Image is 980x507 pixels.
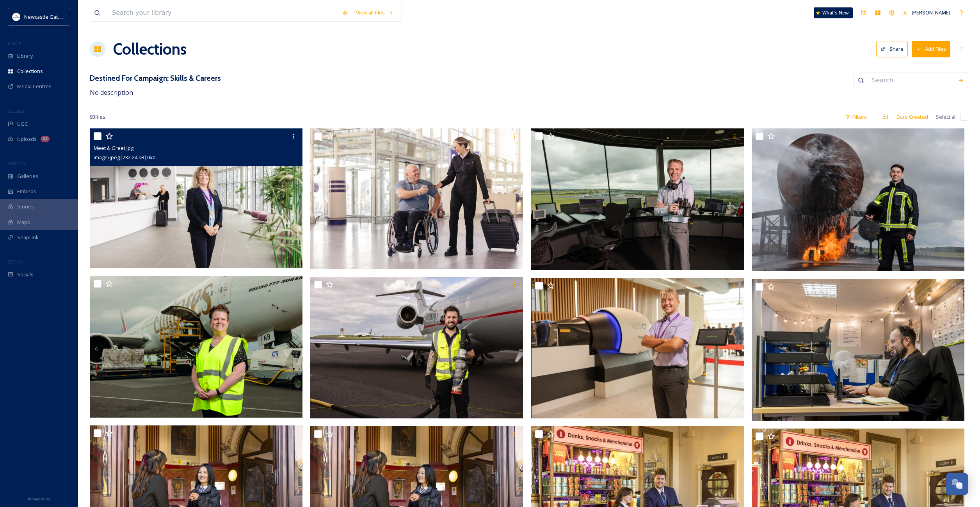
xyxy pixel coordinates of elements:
[17,203,34,210] span: Stories
[17,188,36,195] span: Embeds
[28,494,50,503] a: Privacy Policy
[8,160,26,166] span: WIDGETS
[28,496,50,502] span: Privacy Policy
[41,136,50,142] div: 53
[17,219,30,226] span: Maps
[17,271,34,278] span: Socials
[17,120,28,128] span: UGC
[17,234,39,241] span: SnapLink
[912,41,950,57] button: Add Files
[113,37,187,61] a: Collections
[531,128,744,270] img: ext_1740130585.17188_michael.muncaster@newcastleinternational.co.uk-Andrew Graham - Air Traffic S...
[24,13,96,20] span: Newcastle Gateshead Initiative
[876,41,908,57] button: Share
[936,113,957,121] span: Select all
[912,9,950,16] span: [PERSON_NAME]
[17,52,33,60] span: Library
[90,88,133,97] span: No description
[17,173,38,180] span: Galleries
[752,279,964,421] img: DNEE_Skills and Careers Sunderland Empire 017.JPG
[868,72,954,89] input: Search
[90,113,105,121] span: 93 file s
[94,144,133,151] span: Meet & Greet.jpg
[8,40,21,46] span: MEDIA
[814,7,853,18] a: What's New
[12,13,20,21] img: DqD9wEUd_400x400.jpg
[310,128,523,269] img: Passenger Services.jpg
[899,5,954,20] a: [PERSON_NAME]
[94,154,155,161] span: image/jpeg | 232.24 kB | 0 x 0
[108,4,338,21] input: Search your library
[17,83,52,90] span: Media Centres
[752,128,964,271] img: ext_1740130585.146763_michael.muncaster@newcastleinternational.co.uk-Chris Brennan - Acting Fire ...
[841,109,871,125] div: Filters
[8,259,23,265] span: SOCIALS
[531,278,744,418] img: ext_1740068162.696146_michael.muncaster@newcastleinternational.co.uk-Jordan Wilkinson - Security ...
[17,135,37,143] span: Uploads
[90,128,302,268] img: Meet & Greet.jpg
[946,473,968,495] button: Open Chat
[352,5,398,20] a: View all files
[90,276,302,418] img: ext_1740068162.832172_michael.muncaster@newcastleinternational.co.uk-Aileen Wallace - Cargo Busin...
[90,73,221,84] h3: Destined For Campaign: Skills & Careers
[17,68,43,75] span: Collections
[310,277,523,419] img: ext_1740068162.709353_michael.muncaster@newcastleinternational.co.uk-Liam Adams - Samson Operativ...
[8,108,25,114] span: COLLECT
[893,109,932,125] div: Date Created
